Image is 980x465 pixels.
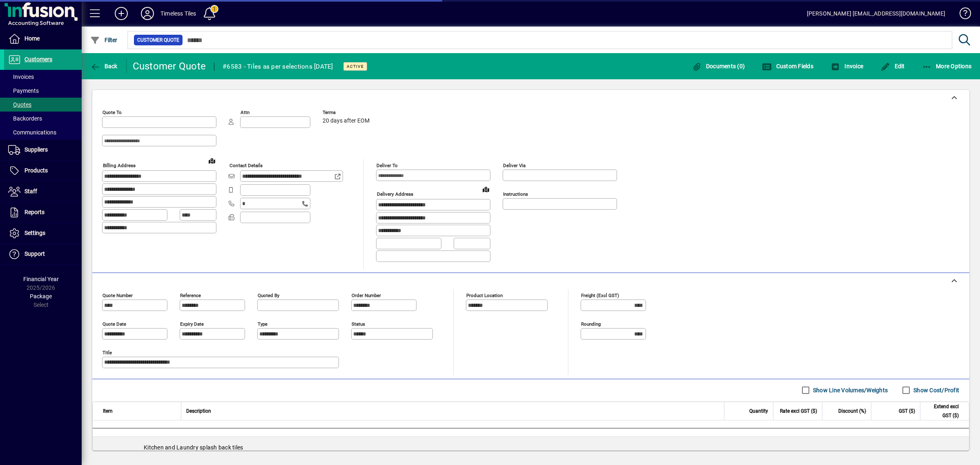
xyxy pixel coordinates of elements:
a: View on map [205,154,218,167]
mat-label: Reference [180,292,201,298]
mat-label: Rounding [581,321,601,326]
span: Back [90,63,118,69]
mat-label: Quote To [102,110,122,115]
button: Filter [88,33,120,47]
span: Discount (%) [838,407,866,416]
span: Custom Fields [762,63,813,69]
span: Terms [323,110,372,115]
mat-label: Freight (excl GST) [581,292,619,298]
a: Staff [4,181,82,202]
button: Documents (0) [690,59,747,74]
a: Backorders [4,112,82,125]
span: Staff [24,188,37,194]
span: Communications [8,129,56,136]
span: Filter [90,37,118,43]
mat-label: Expiry date [180,321,204,326]
a: Products [4,161,82,181]
button: Custom Fields [760,59,815,74]
span: Reports [24,209,45,215]
button: Add [108,6,134,21]
button: Back [88,59,120,74]
a: Quotes [4,98,82,112]
button: Edit [878,59,907,74]
span: Home [24,35,40,42]
span: Item [103,407,113,416]
span: Customers [24,56,52,63]
span: Edit [880,63,905,69]
a: View on map [479,183,492,196]
div: Kitchen and Laundry splash back tiles [93,437,969,458]
a: Settings [4,223,82,244]
span: Support [24,250,45,257]
button: More Options [920,59,974,74]
label: Show Cost/Profit [912,386,959,394]
span: Suppliers [24,146,48,153]
a: Reports [4,202,82,223]
a: Communications [4,125,82,139]
span: 20 days after EOM [323,118,370,124]
mat-label: Deliver via [503,163,526,168]
span: Extend excl GST ($) [925,402,959,420]
mat-label: Order number [352,292,381,298]
mat-label: Product location [466,292,503,298]
a: Home [4,29,82,49]
span: Invoices [8,74,34,80]
div: Timeless Tiles [160,7,196,20]
a: Payments [4,84,82,98]
span: Package [30,293,52,300]
span: Products [24,167,48,174]
span: Description [186,407,211,416]
mat-label: Type [258,321,267,326]
a: Knowledge Base [953,2,970,28]
span: Invoice [831,63,863,69]
span: Customer Quote [137,36,179,44]
mat-label: Instructions [503,191,528,197]
button: Invoice [829,59,865,74]
div: #6583 - Tiles as per selections [DATE] [223,60,333,73]
mat-label: Quote number [102,292,133,298]
div: Customer Quote [133,60,206,73]
span: Quotes [8,101,31,108]
mat-label: Quoted by [258,292,279,298]
span: Payments [8,87,39,94]
a: Invoices [4,70,82,84]
mat-label: Attn [241,110,249,115]
span: Rate excl GST ($) [780,407,817,416]
span: Financial Year [23,276,59,282]
mat-label: Deliver To [376,163,398,168]
span: Backorders [8,115,42,122]
label: Show Line Volumes/Weights [811,386,888,394]
span: Quantity [749,407,768,416]
mat-label: Quote date [102,321,126,326]
mat-label: Title [102,349,112,355]
mat-label: Status [352,321,365,326]
a: Suppliers [4,140,82,160]
span: More Options [922,63,972,69]
span: Settings [24,230,45,236]
span: Active [347,64,364,69]
a: Support [4,244,82,264]
span: Documents (0) [692,63,745,69]
app-page-header-button: Back [82,59,127,74]
span: GST ($) [899,407,915,416]
div: [PERSON_NAME] [EMAIL_ADDRESS][DOMAIN_NAME] [807,7,945,20]
button: Profile [134,6,160,21]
